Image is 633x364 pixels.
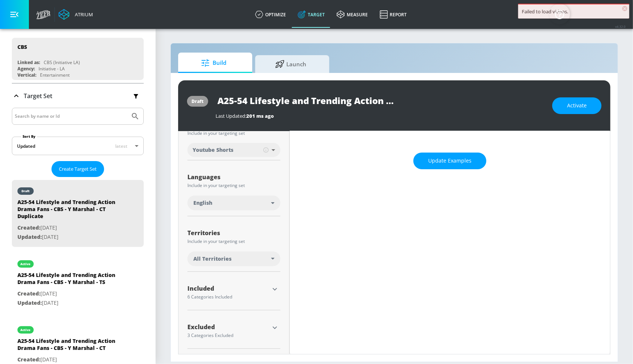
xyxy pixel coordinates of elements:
button: Open Resource Center [549,4,570,24]
a: optimize [249,1,292,28]
span: 201 ms ago [246,113,274,119]
div: 3 Categories Excluded [187,333,269,338]
div: A25-54 Lifestyle and Trending Action Drama Fans - CBS - Y Marshal - CT Duplicate [17,198,121,223]
div: Include in your targeting set [187,239,280,244]
p: [DATE] [17,233,121,242]
div: Included [187,285,269,291]
div: CBS [17,43,27,50]
div: CBS (Initiative LA) [44,59,80,66]
p: [DATE] [17,223,121,233]
span: Created: [17,224,40,231]
div: activeA25-54 Lifestyle and Trending Action Drama Fans - CBS - Y Marshal - TSCreated:[DATE]Updated... [12,253,144,313]
button: Update Examples [413,153,486,169]
span: latest [115,143,127,149]
span: Created: [17,356,40,363]
div: draftA25-54 Lifestyle and Trending Action Drama Fans - CBS - Y Marshal - CT DuplicateCreated:[DAT... [12,180,144,247]
div: 6 Categories Included [187,295,269,299]
div: active [21,262,31,266]
span: Updated: [17,233,42,240]
div: Failed to load videos. [522,8,626,15]
div: Territories [187,230,280,236]
span: Activate [567,101,587,110]
div: CBSLinked as:CBS (Initiative LA)Agency:Initiative - LAVertical:Entertainment [12,38,144,80]
div: Excluded [187,324,269,330]
div: Include in your targeting set [187,183,280,188]
div: Initiative - LA [39,66,65,72]
span: Updated: [17,299,42,306]
span: Launch [263,55,319,73]
div: Updated [17,143,35,149]
div: A25-54 Lifestyle and Trending Action Drama Fans - CBS - Y Marshal - CT [17,337,121,355]
div: draft [21,189,30,193]
div: Linked as: [17,59,40,66]
div: Agency: [17,66,35,72]
button: Create Target Set [51,161,104,177]
div: Target Set [12,84,144,108]
p: Target Set [24,92,52,100]
div: Vertical: [17,72,36,78]
a: measure [331,1,374,28]
div: Last Updated: [216,113,545,119]
div: English [187,196,280,210]
p: [DATE] [17,298,121,308]
span: Youtube Shorts [193,146,233,154]
label: Sort By [21,134,37,139]
span: Created: [17,290,40,297]
span: × [622,6,627,11]
div: All Territories [187,251,280,266]
span: v 4.32.0 [615,24,626,29]
a: Target [292,1,331,28]
div: Languages [187,174,280,180]
div: Atrium [72,11,93,18]
span: Update Examples [428,156,472,166]
div: Entertainment [40,72,70,78]
button: Activate [552,97,602,114]
div: A25-54 Lifestyle and Trending Action Drama Fans - CBS - Y Marshal - TS [17,271,121,289]
span: All Territories [193,255,231,263]
div: Include in your targeting set [187,131,280,136]
p: [DATE] [17,289,121,298]
a: Report [374,1,413,28]
span: Create Target Set [59,165,97,173]
span: Build [186,54,242,72]
input: Search by name or Id [15,111,127,121]
div: draft [191,98,204,104]
span: English [193,199,212,207]
a: Atrium [59,9,93,20]
div: active [21,328,31,332]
